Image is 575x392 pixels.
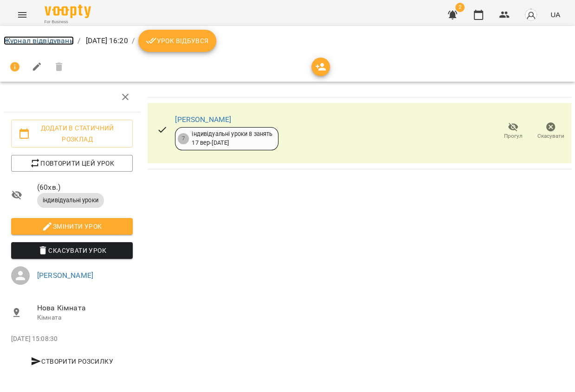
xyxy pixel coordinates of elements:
button: Повторити цей урок [11,155,133,172]
button: UA [547,6,564,23]
span: Повторити цей урок [19,158,125,169]
button: Додати в статичний розклад [11,120,133,148]
button: Скасувати [532,118,569,144]
button: Menu [11,4,33,26]
button: Скасувати Урок [11,242,133,259]
button: Урок відбувся [138,30,216,52]
p: [DATE] 15:08:30 [11,334,133,344]
li: / [78,35,80,46]
span: UA [550,10,560,19]
span: Скасувати Урок [19,245,125,256]
span: ( 60 хв. ) [37,182,133,193]
a: Журнал відвідувань [4,36,74,45]
span: Прогул [504,132,523,140]
a: [PERSON_NAME] [175,115,231,124]
button: Прогул [494,118,532,144]
p: [DATE] 16:20 [84,35,128,46]
span: Створити розсилку [15,356,129,367]
div: індивідуальні уроки 8 занять 17 вер - [DATE] [192,130,272,147]
p: Кімната [37,313,133,322]
button: Створити розсилку [11,353,133,370]
span: Урок відбувся [146,35,209,46]
div: 7 [178,133,189,144]
img: avatar_s.png [524,8,537,21]
li: / [132,35,135,46]
a: [PERSON_NAME] [37,271,93,280]
span: Додати в статичний розклад [19,122,125,145]
span: For Business [45,19,91,25]
span: 2 [455,3,465,12]
span: Змінити урок [19,221,125,232]
span: Нова Кімната [37,302,133,314]
span: Скасувати [537,132,564,140]
span: індивідуальні уроки [37,196,104,205]
button: Змінити урок [11,218,133,235]
img: Voopty Logo [45,5,91,18]
nav: breadcrumb [4,30,571,52]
